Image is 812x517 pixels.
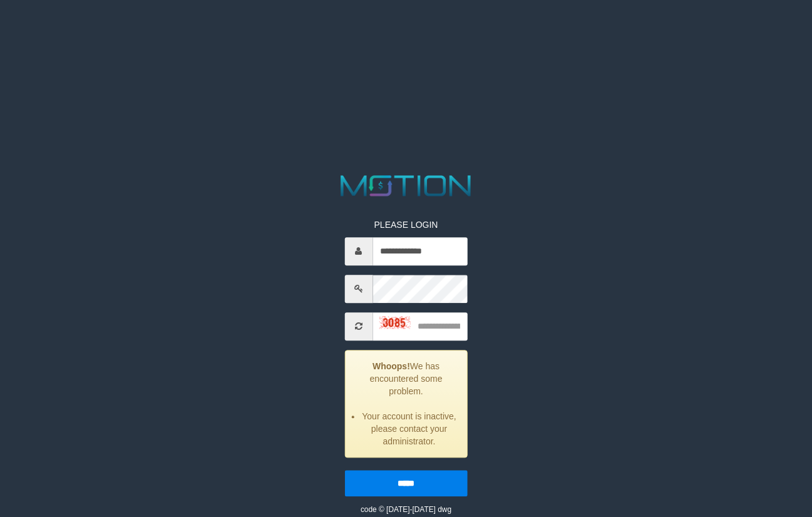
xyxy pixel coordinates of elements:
div: We has encountered some problem. [344,350,467,458]
small: code © [DATE]-[DATE] dwg [361,505,451,514]
img: MOTION_logo.png [335,171,477,200]
img: captcha [379,316,410,329]
li: Your account is inactive, please contact your administrator. [361,410,457,448]
p: PLEASE LOGIN [344,218,467,231]
strong: Whoops! [373,361,410,371]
